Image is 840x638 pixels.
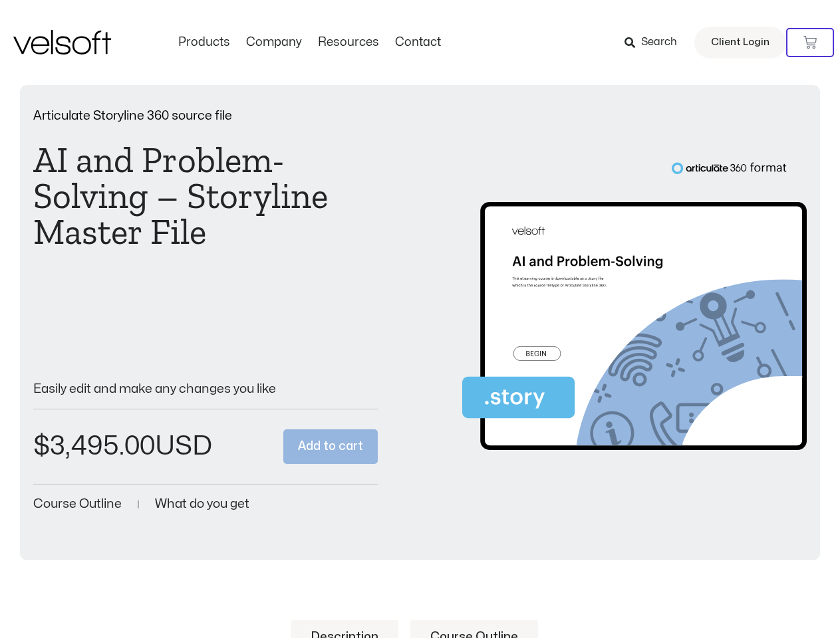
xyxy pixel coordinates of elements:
a: Client Login [694,27,786,58]
a: ResourcesMenu Toggle [310,35,387,50]
a: CompanyMenu Toggle [238,35,310,50]
h1: AI and Problem-Solving – Storyline Master File [33,142,378,250]
img: Second Product Image [462,161,807,461]
span: Search [641,34,677,51]
nav: Menu [170,35,449,50]
a: ContactMenu Toggle [387,35,449,50]
a: Course Outline [33,498,122,510]
a: Search [625,31,686,54]
a: ProductsMenu Toggle [170,35,238,50]
a: What do you get [155,498,249,510]
img: Velsoft Training Materials [13,30,111,54]
span: $ [33,433,50,459]
p: Easily edit and make any changes you like [33,383,378,395]
p: Articulate Storyline 360 source file [33,110,378,122]
button: Add to cart [283,429,378,465]
bdi: 3,495.00 [33,433,155,459]
span: Client Login [711,34,770,51]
